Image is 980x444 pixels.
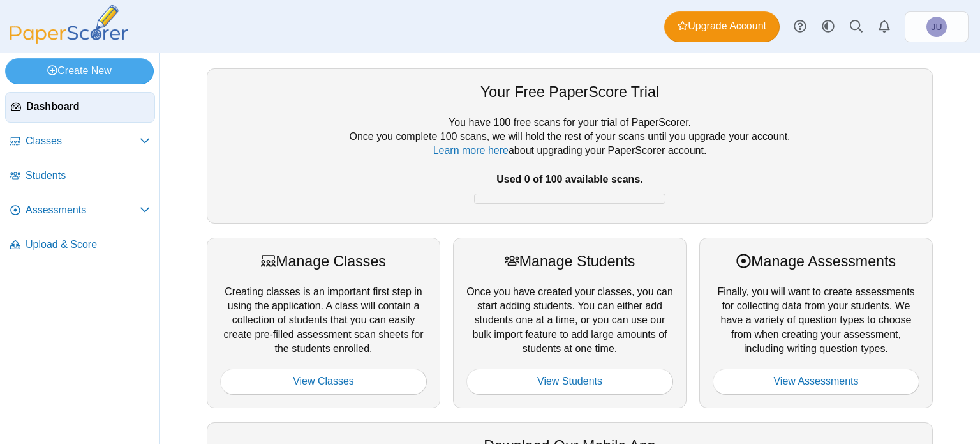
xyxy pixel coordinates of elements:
[26,100,149,114] span: Dashboard
[5,126,155,157] a: Classes
[466,251,673,272] div: Manage Students
[664,11,780,42] a: Upgrade Account
[5,35,133,46] a: PaperScorer
[220,116,919,210] div: You have 100 free scans for your trial of PaperScorer. Once you complete 100 scans, we will hold ...
[931,22,942,31] span: John Ullrich
[496,174,642,185] b: Used 0 of 100 available scans.
[26,169,150,183] span: Students
[453,238,687,408] div: Once you have created your classes, you can start adding students. You can either add students on...
[26,134,140,148] span: Classes
[5,195,155,226] a: Assessments
[207,238,440,408] div: Creating classes is an important first step in using the application. A class will contain a coll...
[466,369,673,394] a: View Students
[699,238,933,408] div: Finally, you will want to create assessments for collecting data from your students. We have a va...
[713,369,919,394] a: View Assessments
[5,58,154,84] a: Create New
[678,19,766,33] span: Upgrade Account
[220,82,919,102] div: Your Free PaperScore Trial
[26,203,140,217] span: Assessments
[5,230,155,261] a: Upload & Score
[26,238,150,252] span: Upload & Score
[5,92,155,123] a: Dashboard
[926,17,947,37] span: John Ullrich
[220,251,427,272] div: Manage Classes
[220,369,427,394] a: View Classes
[870,13,898,41] a: Alerts
[5,5,133,44] img: PaperScorer
[5,161,155,192] a: Students
[713,251,919,272] div: Manage Assessments
[905,11,969,42] a: John Ullrich
[433,145,509,156] a: Learn more here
